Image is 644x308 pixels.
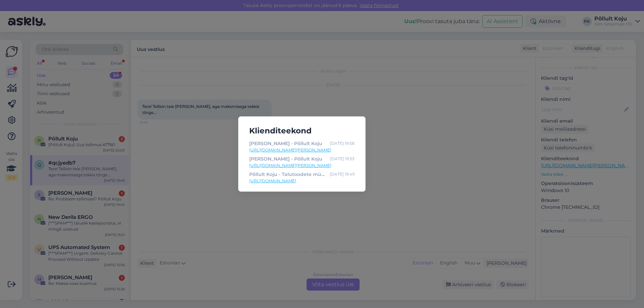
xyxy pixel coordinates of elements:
[249,171,327,178] div: Põllult Koju - Talutoodete müük kojutoomisega [GEOGRAPHIC_DATA], [GEOGRAPHIC_DATA], üle [GEOGRAPH...
[330,140,355,147] div: [DATE] 19:58
[249,178,355,184] a: [URL][DOMAIN_NAME]
[330,171,355,178] div: [DATE] 19:49
[244,125,360,137] h5: Klienditeekond
[249,163,355,169] a: [URL][DOMAIN_NAME][PERSON_NAME]
[249,140,322,147] div: [PERSON_NAME] - Põllult Koju
[330,155,355,163] div: [DATE] 19:53
[249,147,355,153] a: [URL][DOMAIN_NAME][PERSON_NAME]
[249,155,322,163] div: [PERSON_NAME] - Põllult Koju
